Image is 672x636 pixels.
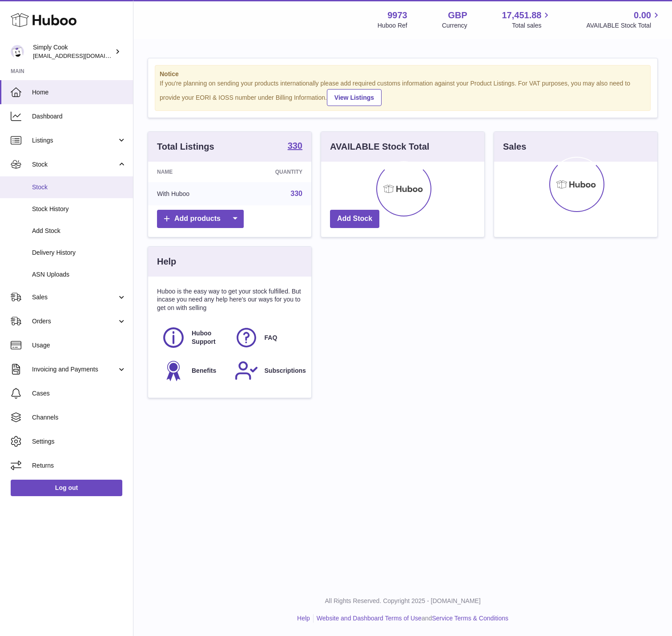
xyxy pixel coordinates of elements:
p: Huboo is the easy way to get your stock fulfilled. But incase you need any help here's our ways f... [157,287,302,313]
strong: Notice [160,70,646,78]
h3: Sales [503,141,526,153]
a: 330 [290,190,302,197]
a: Website and Dashboard Terms of Use [317,615,422,622]
li: and [314,614,508,623]
span: Add Stock [32,227,126,235]
span: Dashboard [32,112,126,121]
span: Settings [32,437,126,446]
div: Currency [442,21,467,30]
th: Name [148,162,234,182]
strong: 9973 [387,9,407,21]
a: Add Stock [330,210,379,228]
span: 0.00 [634,9,651,21]
span: Orders [32,317,117,326]
strong: 330 [288,141,302,150]
span: Stock [32,160,117,169]
div: Huboo Ref [378,21,407,30]
a: Subscriptions [234,359,298,383]
a: Log out [11,480,122,496]
span: Channels [32,413,126,422]
a: 0.00 AVAILABLE Stock Total [586,9,661,30]
span: [EMAIL_ADDRESS][DOMAIN_NAME] [33,52,131,59]
span: 17,451.88 [502,9,541,21]
span: Huboo Support [192,329,225,346]
h3: AVAILABLE Stock Total [330,141,429,153]
span: Stock History [32,205,126,213]
span: Subscriptions [265,367,306,375]
span: Cases [32,389,126,398]
a: Service Terms & Conditions [432,615,508,622]
td: With Huboo [148,182,234,205]
span: FAQ [265,334,278,342]
a: View Listings [327,89,382,106]
span: Sales [32,293,117,302]
span: AVAILABLE Stock Total [586,21,661,30]
span: Stock [32,183,126,192]
h3: Total Listings [157,141,214,153]
strong: GBP [448,9,467,21]
span: Home [32,88,126,97]
span: Listings [32,136,117,145]
span: Delivery History [32,249,126,257]
div: If you're planning on sending your products internationally please add required customs informati... [160,79,646,106]
th: Quantity [234,162,311,182]
a: Help [297,615,310,622]
a: FAQ [234,326,298,350]
a: Benefits [161,359,225,383]
span: Total sales [512,21,551,30]
a: Huboo Support [161,326,225,350]
a: 330 [288,141,302,152]
div: Simply Cook [33,43,113,60]
h3: Help [157,256,176,268]
span: ASN Uploads [32,270,126,279]
span: Benefits [192,367,216,375]
p: All Rights Reserved. Copyright 2025 - [DOMAIN_NAME] [141,597,665,605]
span: Invoicing and Payments [32,365,117,374]
span: Returns [32,461,126,470]
a: 17,451.88 Total sales [502,9,551,30]
a: Add products [157,210,244,228]
img: tech@simplycook.com [11,45,24,58]
span: Usage [32,341,126,350]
